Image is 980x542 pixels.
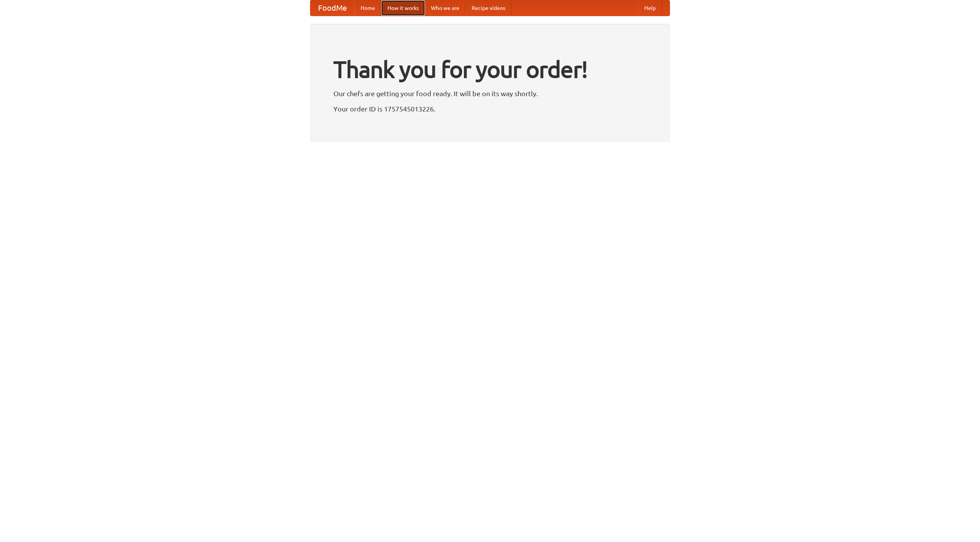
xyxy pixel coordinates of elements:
[381,0,425,16] a: How it works
[354,0,381,16] a: Home
[333,103,647,115] p: Your order ID is 1757545013226.
[465,0,511,16] a: Recipe videos
[425,0,465,16] a: Who we are
[310,0,354,16] a: FoodMe
[638,0,662,16] a: Help
[333,51,647,88] h1: Thank you for your order!
[333,88,647,99] p: Our chefs are getting your food ready. It will be on its way shortly.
